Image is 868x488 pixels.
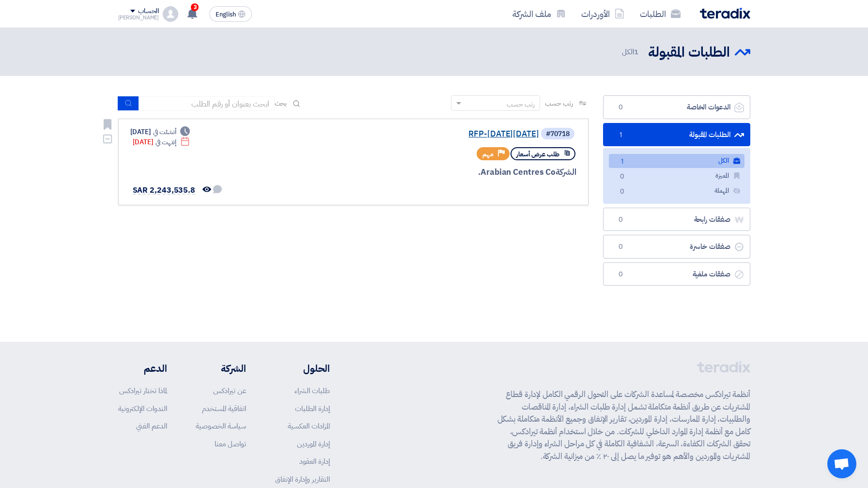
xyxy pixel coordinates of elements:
span: SAR 2,243,535.8 [133,184,196,196]
a: المميزة [609,169,744,183]
span: 1 [634,46,638,57]
a: إدارة الطلبات [295,403,330,414]
a: سياسة الخصوصية [196,421,246,431]
h2: الطلبات المقبولة [648,43,730,62]
a: الطلبات [632,2,688,25]
div: رتب حسب [507,99,535,109]
span: 1 [617,157,628,167]
a: إدارة العقود [299,456,330,467]
span: طلب عرض أسعار [516,150,559,159]
span: 0 [615,215,627,225]
span: 3 [191,3,199,11]
span: English [216,11,236,18]
a: Open chat [827,449,856,478]
span: 1 [615,130,627,140]
div: [PERSON_NAME] [118,15,159,20]
a: صفقات رابحة0 [603,208,750,231]
a: عن تيرادكس [213,385,246,396]
a: الكل [609,154,744,168]
a: إدارة الموردين [297,439,330,449]
div: الحساب [138,7,159,15]
a: صفقات ملغية0 [603,262,750,286]
span: 0 [617,172,628,182]
a: المهملة [609,184,744,198]
a: الدعوات الخاصة0 [603,95,750,119]
span: رتب حسب [545,98,573,108]
a: لماذا تختار تيرادكس [119,385,167,396]
img: profile_test.png [163,6,178,22]
div: Arabian Centres Co. [343,166,576,179]
p: أنظمة تيرادكس مخصصة لمساعدة الشركات على التحول الرقمي الكامل لإدارة قطاع المشتريات عن طريق أنظمة ... [497,388,750,462]
span: أنشئت في [153,127,176,137]
a: التقارير وإدارة الإنفاق [275,474,330,485]
div: [DATE] [133,137,190,147]
span: إنتهت في [155,137,176,147]
a: الندوات الإلكترونية [118,403,167,414]
span: الكل [622,46,640,58]
input: ابحث بعنوان أو رقم الطلب [139,96,275,111]
a: صفقات خاسرة0 [603,235,750,259]
a: ملف الشركة [505,2,573,25]
img: Teradix logo [700,8,750,19]
span: 0 [615,242,627,252]
a: تواصل معنا [215,439,246,449]
span: 0 [617,187,628,197]
li: الحلول [275,361,330,376]
button: English [209,6,252,22]
span: مهم [482,150,494,159]
span: الشركة [556,166,576,178]
span: 0 [615,270,627,279]
a: المزادات العكسية [288,421,330,431]
div: [DATE] [130,127,190,137]
span: بحث [275,98,287,108]
li: الشركة [196,361,246,376]
div: #70718 [546,131,570,137]
a: الدعم الفني [136,421,167,431]
a: اتفاقية المستخدم [202,403,246,414]
span: 0 [615,103,627,112]
li: الدعم [118,361,167,376]
a: RFP-[DATE][DATE] [345,130,539,138]
a: الأوردرات [573,2,632,25]
a: طلبات الشراء [294,385,330,396]
a: الطلبات المقبولة1 [603,123,750,147]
